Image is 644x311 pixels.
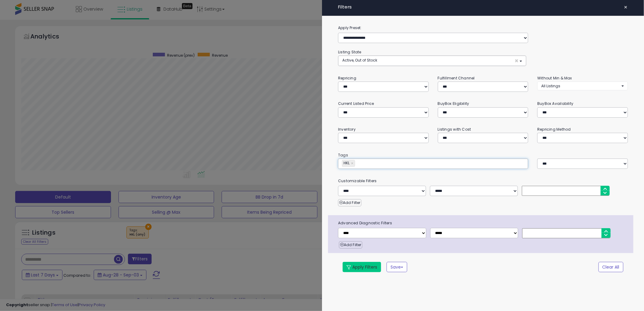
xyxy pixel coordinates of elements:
span: HKL [342,160,350,166]
span: Active, Out of Stock [342,58,377,63]
label: Apply Preset: [334,25,632,31]
button: Save [387,262,407,272]
small: Current Listed Price [338,101,374,106]
small: BuyBox Availability [537,101,573,106]
small: Inventory [338,127,356,132]
button: Apply Filters [343,262,381,272]
small: BuyBox Eligibility [438,101,469,106]
span: Advanced Diagnostic Filters [334,220,633,226]
button: × [622,3,630,12]
small: Repricing Method [537,127,571,132]
button: Add Filter [339,241,362,249]
button: Add Filter [338,199,361,206]
small: Listings with Cost [438,127,471,132]
small: Tags [334,152,632,159]
small: Repricing [338,75,356,81]
small: Fulfillment Channel [438,75,475,81]
small: Customizable Filters [334,178,632,184]
h4: Filters [338,5,628,10]
span: × [515,58,518,64]
button: Clear All [599,262,623,272]
button: Active, Out of Stock × [338,56,526,66]
small: Without Min & Max [537,75,572,81]
small: Listing State [338,49,361,55]
button: All Listings [537,82,628,90]
span: All Listings [541,83,560,89]
a: × [351,160,355,166]
span: × [624,3,628,12]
